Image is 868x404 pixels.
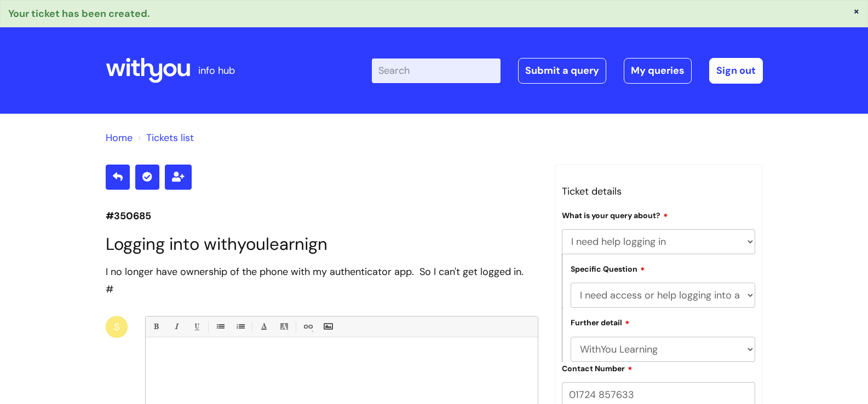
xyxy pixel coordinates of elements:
[571,263,645,274] label: Specific Question
[372,58,763,83] div: | -
[149,320,163,333] a: Bold (Ctrl-B)
[562,183,756,200] h3: Ticket details
[146,131,194,144] a: Tickets list
[169,320,183,333] a: Italic (Ctrl-I)
[106,316,128,338] div: S
[189,320,203,333] a: Underline(Ctrl-U)
[106,263,538,298] div: #
[198,62,235,79] p: info hub
[372,58,501,83] input: Search
[233,320,247,333] a: 1. Ordered List (Ctrl-Shift-8)
[562,209,668,220] label: What is your query about?
[571,317,630,327] label: Further detail
[135,129,194,147] li: Tickets list
[321,320,335,333] a: Insert Image...
[853,6,860,16] button: ×
[277,320,291,333] a: Back Color
[518,58,606,83] a: Submit a query
[106,129,133,147] li: Solution home
[301,320,314,333] a: Link
[106,234,538,254] h1: Logging into withyoulearnign
[257,320,271,333] a: Font Color
[106,207,538,225] p: #350685
[213,320,227,333] a: • Unordered List (Ctrl-Shift-7)
[106,131,133,144] a: Home
[106,263,538,280] div: I no longer have ownership of the phone with my authenticator app. So I can't get logged in.
[562,362,633,373] label: Contact Number
[709,58,763,83] a: Sign out
[624,58,692,83] a: My queries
